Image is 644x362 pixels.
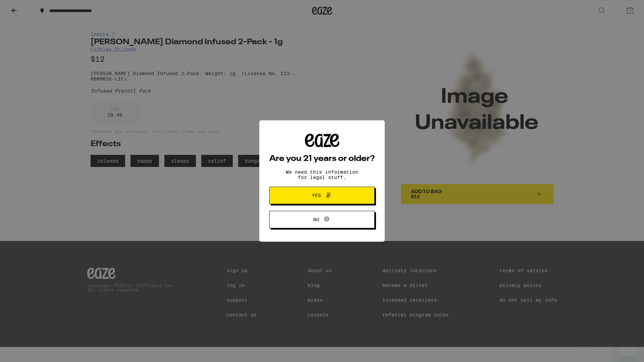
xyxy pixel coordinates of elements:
[280,169,364,180] p: We need this information for legal stuff.
[269,211,375,228] button: No
[313,217,319,222] span: No
[312,193,321,198] span: Yes
[269,187,375,204] button: Yes
[576,319,589,333] iframe: Close message
[617,335,639,357] iframe: Button to launch messaging window
[269,155,375,163] h2: Are you 21 years or older?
